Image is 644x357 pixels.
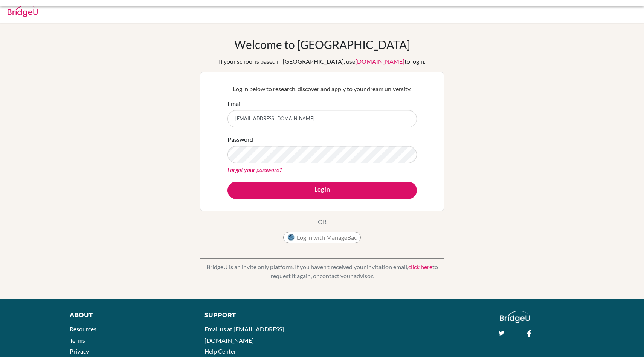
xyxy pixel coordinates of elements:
[204,325,284,344] a: Email us at [EMAIL_ADDRESS][DOMAIN_NAME]
[227,182,417,199] button: Log in
[227,166,282,173] a: Forgot your password?
[227,135,253,144] label: Password
[283,232,361,243] button: Log in with ManageBac
[500,311,530,323] img: logo_white@2x-f4f0deed5e89b7ecb1c2cc34c3e3d731f90f0f143d5ea2071677605dd97b5244.png
[318,217,327,226] p: OR
[70,325,96,332] a: Resources
[227,84,417,93] p: Log in below to research, discover and apply to your dream university.
[8,5,38,17] img: Bridge-U
[70,337,85,344] a: Terms
[204,348,236,355] a: Help Center
[200,262,444,280] p: BridgeU is an invite only platform. If you haven’t received your invitation email, to request it ...
[219,57,425,66] div: If your school is based in [GEOGRAPHIC_DATA], use to login.
[234,38,410,51] h1: Welcome to [GEOGRAPHIC_DATA]
[227,99,242,108] label: Email
[408,263,432,270] a: click here
[204,311,314,320] div: Support
[355,58,404,65] a: [DOMAIN_NAME]
[70,311,188,320] div: About
[70,348,89,355] a: Privacy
